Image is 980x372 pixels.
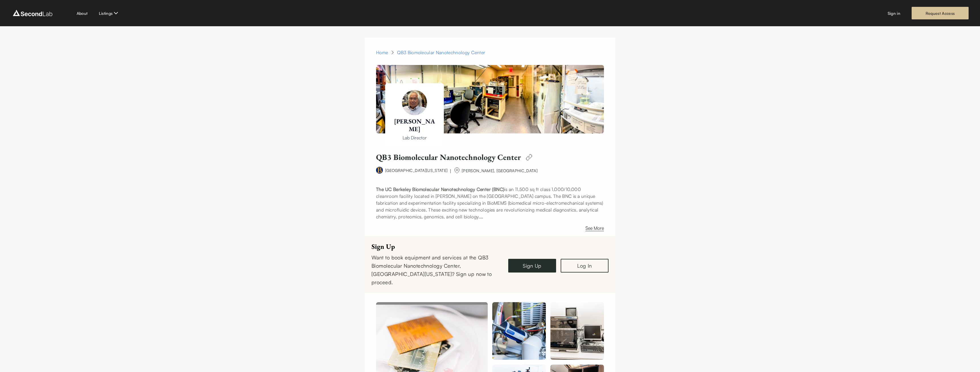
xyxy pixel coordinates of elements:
a: [GEOGRAPHIC_DATA][US_STATE] [385,168,448,173]
div: QB3 Biomolecular Nanotechnology Center [397,49,485,56]
strong: The UC Berkeley Biomolecular Nanotechnology Center (BNC) [376,186,504,192]
img: QB3 Biomolecular Nanotechnology Center 1 [550,302,604,360]
img: Paul Lum [402,90,427,115]
a: About [77,10,88,16]
a: Log In [561,259,609,273]
a: Sign in [888,10,900,16]
p: is an 11,500 sq ft class 1,000/10,000 cleanroom facility located in [PERSON_NAME] on the [GEOGRAP... [376,186,604,220]
img: org-name [454,167,460,174]
div: Want to book equipment and services at the QB3 Biomolecular Nanotechnology Center, [GEOGRAPHIC_DA... [371,253,501,286]
span: [PERSON_NAME], [GEOGRAPHIC_DATA] [462,168,538,173]
h1: [PERSON_NAME] [393,117,436,133]
a: Request Access [912,7,969,19]
img: edit [523,152,535,163]
h1: QB3 Biomolecular Nanotechnology Center [376,152,521,162]
img: logo [11,9,54,18]
a: Sign Up [508,259,556,273]
a: Home [376,49,388,56]
div: | [450,168,451,174]
button: Listings [99,10,119,17]
div: Sign Up [371,243,501,250]
button: See More [585,225,604,234]
img: university [376,167,383,174]
p: Lab Director [393,134,436,141]
img: Paul Lum [376,65,604,133]
img: QB3 Biomolecular Nanotechnology Center 1 [492,302,546,360]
